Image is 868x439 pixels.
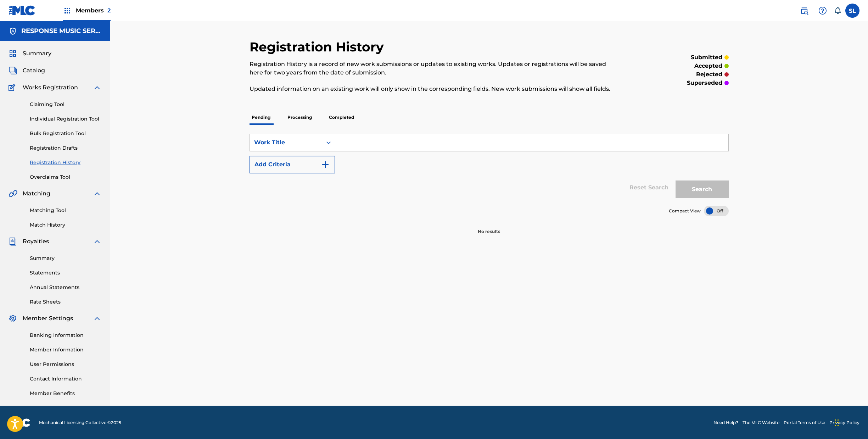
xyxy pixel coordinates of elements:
img: Top Rightsholders [63,6,72,15]
img: Summary [9,49,17,58]
span: Works Registration [23,83,78,92]
span: Matching [23,189,50,198]
img: expand [93,83,101,92]
a: Rate Sheets [30,298,101,306]
div: Chatt-widget [833,405,868,439]
a: Bulk Registration Tool [30,130,101,137]
a: Claiming Tool [30,101,101,108]
div: Help [816,4,830,18]
img: search [800,6,808,15]
p: Pending [250,110,273,125]
a: Banking Information [30,332,101,339]
p: Updated information on an existing work will only show in the corresponding fields. New work subm... [250,85,618,93]
span: Members [76,6,111,15]
p: Processing [285,110,314,125]
p: submitted [691,53,722,62]
span: 2 [107,7,111,14]
a: SummarySummary [9,49,51,58]
img: Royalties [9,237,17,246]
a: Member Information [30,346,101,354]
a: Summary [30,255,101,262]
p: superseded [687,79,722,87]
a: Registration History [30,159,101,166]
div: Work Title [254,138,318,147]
img: Member Settings [9,314,17,323]
img: Works Registration [9,83,18,92]
a: Matching Tool [30,207,101,214]
a: Member Benefits [30,390,101,397]
img: expand [93,314,101,323]
iframe: Chat Widget [833,405,868,439]
span: Catalog [23,66,45,75]
div: Notifications [834,7,841,14]
p: Completed [327,110,356,125]
a: Match History [30,221,101,229]
div: User Menu [845,4,859,18]
p: rejected [696,70,722,79]
a: Contact Information [30,375,101,383]
a: The MLC Website [743,419,779,426]
h5: RESPONSE MUSIC SERVICES [21,27,101,35]
img: Matching [9,189,17,198]
img: 9d2ae6d4665cec9f34b9.svg [321,160,330,169]
a: Overclaims Tool [30,173,101,181]
a: Individual Registration Tool [30,115,101,123]
button: Add Criteria [250,156,335,173]
img: MLC Logo [9,5,36,16]
span: Mechanical Licensing Collective © 2025 [39,419,121,426]
a: CatalogCatalog [9,66,45,75]
img: help [818,6,827,15]
img: Catalog [9,66,17,75]
a: Annual Statements [30,284,101,291]
img: Accounts [9,27,17,35]
span: Royalties [23,237,49,246]
a: User Permissions [30,361,101,368]
a: Privacy Policy [829,419,859,426]
p: No results [478,220,500,235]
a: Registration Drafts [30,144,101,152]
span: Summary [23,49,51,58]
img: expand [93,237,101,246]
img: expand [93,189,101,198]
a: Public Search [797,4,811,18]
h2: Registration History [250,39,387,55]
span: Member Settings [23,314,73,323]
a: Statements [30,269,101,277]
p: accepted [694,62,722,70]
form: Search Form [250,134,729,202]
a: Portal Terms of Use [784,419,825,426]
div: Dra [835,412,839,433]
p: Registration History is a record of new work submissions or updates to existing works. Updates or... [250,60,618,77]
a: Need Help? [713,419,738,426]
img: logo [9,418,30,427]
span: Compact View [669,208,701,214]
